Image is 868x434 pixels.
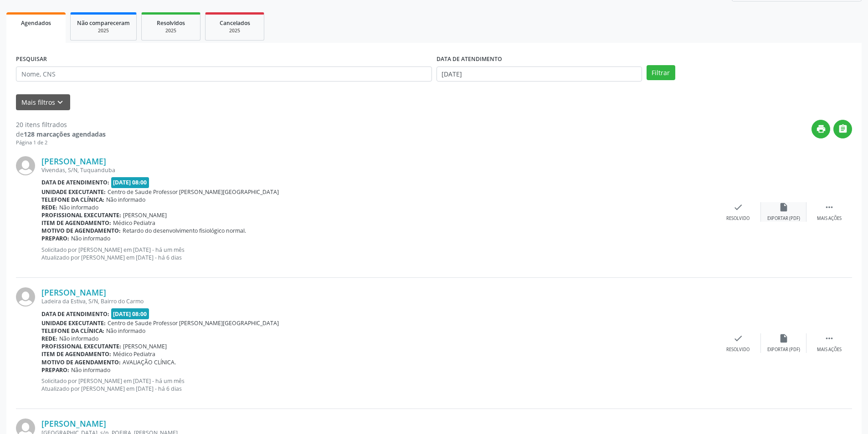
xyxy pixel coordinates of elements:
[812,120,830,138] button: print
[71,235,110,242] span: Não informado
[726,215,750,222] div: Resolvido
[824,333,834,343] i: 
[41,342,121,350] b: Profissional executante:
[71,366,110,374] span: Não informado
[816,124,826,134] i: print
[41,327,104,335] b: Telefone da clínica:
[41,366,69,374] b: Preparo:
[726,347,750,353] div: Resolvido
[16,66,432,82] input: Nome, CNS
[123,342,167,350] span: [PERSON_NAME]
[733,333,743,343] i: check
[41,204,57,211] b: Rede:
[437,52,502,66] label: DATA DE ATENDIMENTO
[41,297,715,305] div: Ladeira da Estiva, S/N, Bairro do Carmo
[41,377,715,393] p: Solicitado por [PERSON_NAME] em [DATE] - há um mês Atualizado por [PERSON_NAME] em [DATE] - há 6 ...
[833,120,852,138] button: 
[77,27,130,34] div: 2025
[16,139,106,147] div: Página 1 de 2
[41,358,121,366] b: Motivo de agendamento:
[123,358,176,366] span: AVALIAÇÃO CLÍNICA.
[106,196,145,204] span: Não informado
[647,65,675,81] button: Filtrar
[108,188,279,196] span: Centro de Saude Professor [PERSON_NAME][GEOGRAPHIC_DATA]
[41,227,121,235] b: Motivo de agendamento:
[16,156,35,175] img: img
[111,177,149,188] span: [DATE] 08:00
[838,124,848,134] i: 
[824,202,834,212] i: 
[16,120,106,129] div: 20 itens filtrados
[108,319,279,327] span: Centro de Saude Professor [PERSON_NAME][GEOGRAPHIC_DATA]
[41,219,111,227] b: Item de agendamento:
[41,310,109,318] b: Data de atendimento:
[106,327,145,335] span: Não informado
[733,202,743,212] i: check
[55,97,65,107] i: keyboard_arrow_down
[59,204,98,211] span: Não informado
[41,196,104,204] b: Telefone da clínica:
[767,215,800,222] div: Exportar (PDF)
[123,211,167,219] span: [PERSON_NAME]
[779,202,789,212] i: insert_drive_file
[41,246,715,261] p: Solicitado por [PERSON_NAME] em [DATE] - há um mês Atualizado por [PERSON_NAME] em [DATE] - há 6 ...
[817,215,842,222] div: Mais ações
[41,335,57,342] b: Rede:
[24,130,106,138] strong: 128 marcações agendadas
[16,287,35,306] img: img
[41,319,106,327] b: Unidade executante:
[220,19,250,27] span: Cancelados
[113,350,155,358] span: Médico Pediatra
[113,219,155,227] span: Médico Pediatra
[157,19,185,27] span: Resolvidos
[41,235,69,242] b: Preparo:
[16,52,47,66] label: PESQUISAR
[16,129,106,139] div: de
[77,19,130,27] span: Não compareceram
[41,211,121,219] b: Profissional executante:
[123,227,246,235] span: Retardo do desenvolvimento fisiológico normal.
[41,156,106,166] a: [PERSON_NAME]
[59,335,98,342] span: Não informado
[817,347,842,353] div: Mais ações
[41,188,106,196] b: Unidade executante:
[41,419,106,429] a: [PERSON_NAME]
[41,179,109,186] b: Data de atendimento:
[16,94,70,110] button: Mais filtroskeyboard_arrow_down
[41,287,106,297] a: [PERSON_NAME]
[21,19,51,27] span: Agendados
[41,350,111,358] b: Item de agendamento:
[148,27,194,34] div: 2025
[212,27,257,34] div: 2025
[779,333,789,343] i: insert_drive_file
[437,66,642,82] input: Selecione um intervalo
[111,308,149,319] span: [DATE] 08:00
[41,166,715,174] div: Vivendas, S/N, Tuquanduba
[767,347,800,353] div: Exportar (PDF)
